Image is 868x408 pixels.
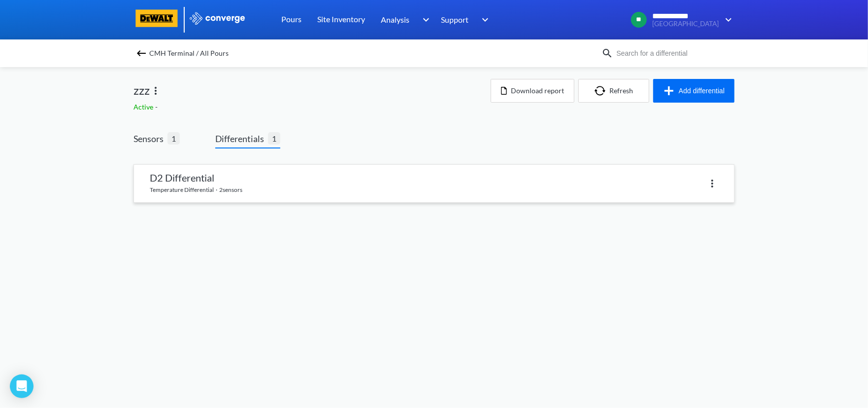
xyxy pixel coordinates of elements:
[150,85,162,97] img: more.svg
[706,178,718,189] img: more.svg
[134,103,155,111] span: Active
[134,81,150,100] span: zzz
[475,14,491,26] img: downArrow.svg
[381,13,409,26] span: Analysis
[578,79,649,103] button: Refresh
[268,132,280,145] span: 1
[719,14,734,26] img: downArrow.svg
[595,86,609,96] img: icon-refresh.svg
[441,13,468,26] span: Support
[167,132,180,145] span: 1
[416,14,432,26] img: downArrow.svg
[135,47,147,59] img: backspace.svg
[215,132,268,146] span: Differentials
[491,79,574,103] button: Download report
[663,85,679,97] img: icon-plus.svg
[189,12,246,25] img: logo_ewhite.svg
[613,48,733,59] input: Search for a differential
[601,47,613,59] img: icon-search.svg
[149,46,229,60] span: CMH Terminal / All Pours
[501,87,507,95] img: icon-file.svg
[155,103,160,111] span: -
[134,132,167,146] span: Sensors
[652,20,719,28] span: [GEOGRAPHIC_DATA]
[10,374,33,398] div: Open Intercom Messenger
[653,79,734,103] button: Add differential
[134,9,180,27] img: logo-dewalt.svg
